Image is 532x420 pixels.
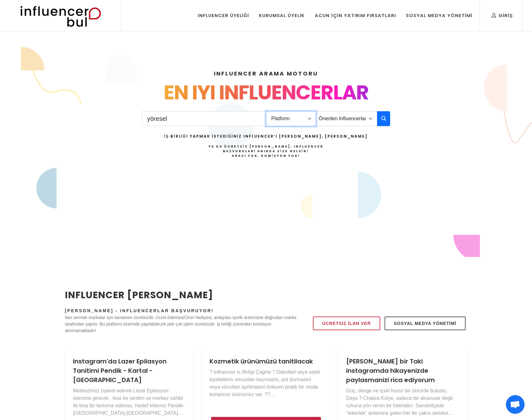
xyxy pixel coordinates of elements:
[73,387,186,417] p: Merkezimizi ziyaret ederek Lazer Epilasyon islemine girecek , kisa bir tanitim ve merkez sahibi i...
[346,357,435,384] a: [PERSON_NAME] bir Taki instagramda hikayenizde paylasmanizi rica ediyorum
[65,69,467,78] h4: INFLUENCER ARAMA MOTORU
[322,320,371,327] span: Ücretsiz İlan Ver
[259,12,305,19] div: Kurumsal Üyelik
[73,357,167,384] a: Instagram'da Lazer Epilasyon Tanitimi Pendik - Kartal - [GEOGRAPHIC_DATA]
[198,12,249,19] div: Influencer Üyeliği
[210,357,313,366] a: Kozmetik ürünümüzü tanitilacak
[142,111,266,126] input: Search
[65,308,214,313] span: [PERSON_NAME] - Influencerlar Başvuruyor!
[313,317,380,330] a: Ücretsiz İlan Ver
[394,320,456,327] span: Sosyal Medya Yönetimi
[492,12,513,19] div: Giriş
[506,395,525,414] a: Open chat
[210,368,322,398] p: ? Influencer Is Birligi Çagrisi ? Dekolteli veya askili kiyafetlerin omuzdan kaymasini, pot durma...
[65,78,467,107] div: EN IYI INFLUENCERLAR
[406,12,472,19] div: Sosyal Medya Yönetimi
[232,153,300,158] strong: Aracı Yok, Komisyon Yok!
[315,12,396,19] div: Acun İçin Yatırım Fırsatları
[65,288,296,302] h2: INFLUENCER [PERSON_NAME]
[164,134,368,139] h2: İş Birliği Yapmak İstediğiniz Influencer’ı [PERSON_NAME], [PERSON_NAME]
[164,144,368,158] h4: Ya da Ücretsiz [PERSON_NAME], Influencer Başvuruları Anında Size Gelsin!
[385,317,466,330] a: Sosyal Medya Yönetimi
[346,387,459,417] p: Güç, denge ve içsel huzur bir zincirde bulustu. Daya 7-Chakra Kolye, sadece bir aksesuar degil; r...
[65,314,296,334] p: İlan vermek markalar için tamamen ücretsizdir. Ücret ödemesi/Ürün hediyesi, anlaşılan içerik üret...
